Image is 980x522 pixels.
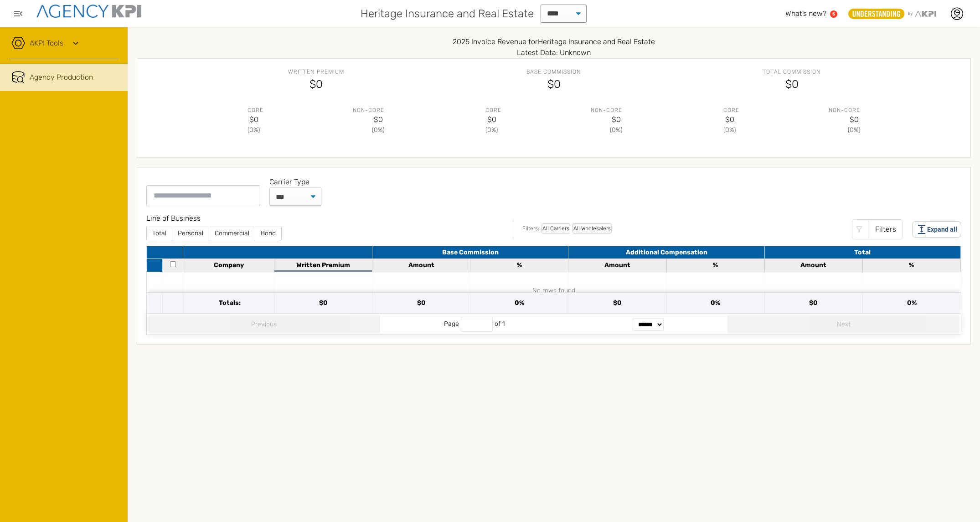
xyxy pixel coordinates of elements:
[568,246,764,258] div: Additional Compensation
[269,177,313,188] label: Carrier Type
[248,106,263,114] span: Core
[248,125,260,135] span: (0%)
[248,68,384,76] div: Written Premium
[907,298,917,308] div: 0%
[36,5,141,18] img: agencykpi-logo-550x69-2d9e3fa8.png
[248,114,260,135] span: $0
[255,226,281,241] label: Bond
[571,261,664,269] div: Amount
[485,68,622,76] div: Base Commission
[461,317,493,332] input: jump to page
[832,11,835,16] text: 5
[848,125,860,135] span: (0%)
[829,106,860,114] span: Non-core
[727,315,959,333] button: Next
[522,223,612,233] div: Filters:
[669,261,762,269] div: %
[172,226,209,241] label: Personal
[633,318,664,331] select: rows per page
[517,48,591,57] span: Latest Data: Unknown
[711,298,720,308] div: 0%
[723,106,739,114] span: Core
[785,9,826,18] span: What’s new?
[848,114,860,135] span: $0
[868,219,903,239] div: Filters
[591,106,622,114] span: Non-core
[485,106,501,114] span: Core
[485,125,498,135] span: (0%)
[361,5,534,22] span: Heritage Insurance and Real Estate
[319,298,328,308] div: $0
[485,76,622,92] div: $0
[723,125,736,135] span: (0%)
[186,261,272,269] div: Company
[417,298,426,308] div: $0
[809,298,818,308] div: $0
[613,298,622,308] div: $0
[830,10,837,18] a: 5
[515,298,524,308] div: 0%
[444,317,505,332] span: Page of
[375,261,468,269] div: Amount
[723,76,860,92] div: $0
[912,221,961,238] button: Expand all
[473,261,566,269] div: %
[209,226,255,241] label: Commercial
[502,320,505,328] span: 1
[453,37,471,46] span: 2025
[765,246,961,258] div: Total
[148,315,380,333] button: Previous
[865,261,958,269] div: %
[30,38,63,49] a: AKPI Tools
[146,213,282,224] legend: Line of Business
[852,219,903,239] button: Filters
[372,246,568,258] div: Base Commission
[372,125,384,135] span: (0%)
[277,261,370,269] div: Written Premium
[147,226,172,241] label: Total
[219,298,241,308] span: Totals:
[542,223,570,233] div: All Carriers
[248,76,384,92] div: $0
[353,106,384,114] span: Non-core
[723,68,860,76] div: Total Commission
[471,37,655,46] span: Invoice Revenue for Heritage Insurance and Real Estate
[610,114,622,135] span: $0
[610,125,622,135] span: (0%)
[767,261,860,269] div: Amount
[573,223,612,233] div: All Wholesalers
[485,114,498,135] span: $0
[723,114,736,135] span: $0
[372,114,384,135] span: $0
[927,225,957,234] span: Expand all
